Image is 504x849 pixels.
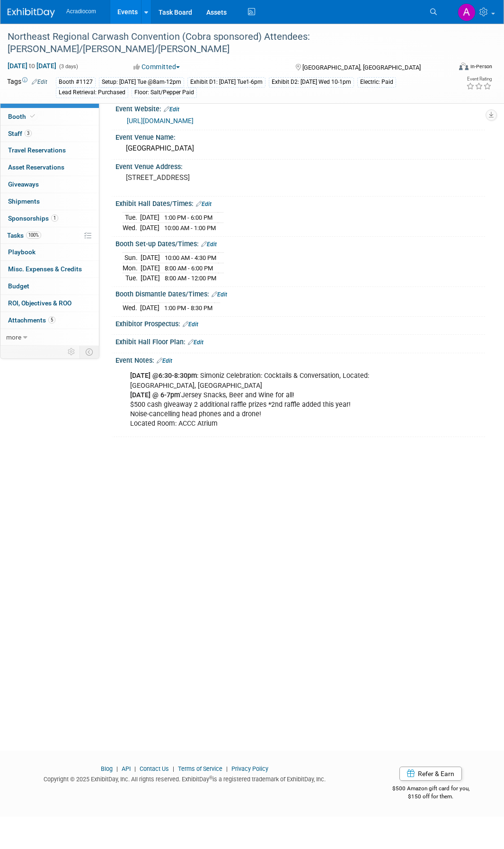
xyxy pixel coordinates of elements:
[7,77,47,98] td: Tags
[165,265,213,272] span: 8:00 AM - 6:00 PM
[66,8,96,15] span: Acradiocom
[458,3,476,21] img: Amanda Nazarko
[127,117,194,125] a: [URL][DOMAIN_NAME]
[8,265,82,273] span: Misc. Expenses & Credits
[0,176,99,193] a: Giveaways
[8,316,55,324] span: Attachments
[140,213,159,223] td: [DATE]
[0,227,99,244] a: Tasks100%
[8,163,64,171] span: Asset Reservations
[0,125,99,142] a: Staff3
[141,273,160,283] td: [DATE]
[123,223,140,233] td: Wed.
[7,232,41,239] span: Tasks
[212,291,227,298] a: Edit
[466,77,492,81] div: Event Rating
[8,248,35,256] span: Playbook
[99,77,184,87] div: Setup: [DATE] Tue @8am-12pm
[470,63,492,70] div: In-Person
[130,62,184,71] button: Committed
[58,63,78,70] span: (3 days)
[48,316,55,323] span: 5
[357,77,396,87] div: Electric: Paid
[30,114,35,119] i: Booth reservation complete
[8,146,66,154] span: Travel Reservations
[164,214,212,221] span: 1:00 PM - 6:00 PM
[8,130,32,137] span: Staff
[26,232,41,239] span: 100%
[224,765,230,772] span: |
[140,223,159,233] td: [DATE]
[56,88,128,98] div: Lead Retrieval: Purchased
[51,214,58,222] span: 1
[7,62,57,70] span: [DATE] [DATE]
[399,767,462,781] a: Refer & Earn
[417,61,492,75] div: Event Format
[80,346,99,358] td: Toggle Event Tabs
[188,339,203,346] a: Edit
[122,765,131,772] a: API
[164,224,216,232] span: 10:00 AM - 1:00 PM
[0,312,99,329] a: Attachments5
[123,213,140,223] td: Tue.
[130,391,180,399] b: [DATE] @ 6-7pm
[0,278,99,295] a: Budget
[140,303,159,313] td: [DATE]
[130,372,197,380] b: [DATE] @6:30-8:30pm
[123,263,141,273] td: Mon.
[183,321,198,328] a: Edit
[8,8,55,18] img: ExhibitDay
[8,180,39,188] span: Giveaways
[170,765,177,772] span: |
[6,333,21,341] span: more
[376,778,485,800] div: $500 Amazon gift card for you,
[132,88,197,98] div: Floor: Salt/Pepper Paid
[376,793,485,801] div: $150 off for them.
[187,77,265,87] div: Exhibit D1: [DATE] Tue1-6pm
[0,261,99,277] a: Misc. Expenses & Credits
[302,64,421,71] span: [GEOGRAPHIC_DATA], [GEOGRAPHIC_DATA]
[459,63,469,70] img: Format-Inperson.png
[115,237,485,249] div: Booth Set-up Dates/Times:
[123,141,478,156] div: [GEOGRAPHIC_DATA]
[4,28,444,57] div: Northeast Regional Carwash Convention (Cobra sponsored) Attendees: [PERSON_NAME]/[PERSON_NAME]/[P...
[164,106,179,113] a: Edit
[124,366,409,433] div: : Simoniz Celebration: Cocktails & Conversation, Located: [GEOGRAPHIC_DATA], [GEOGRAPHIC_DATA] 'J...
[114,765,120,772] span: |
[115,287,485,299] div: Booth Dismantle Dates/Times:
[25,130,32,137] span: 3
[0,210,99,227] a: Sponsorships1
[165,275,216,282] span: 8:00 AM - 12:00 PM
[32,79,47,85] a: Edit
[0,295,99,312] a: ROI, Objectives & ROO
[165,254,216,261] span: 10:00 AM - 4:30 PM
[27,62,36,70] span: to
[196,201,212,207] a: Edit
[115,102,485,114] div: Event Website:
[164,304,212,312] span: 1:00 PM - 8:30 PM
[157,357,172,364] a: Edit
[123,303,140,313] td: Wed.
[141,263,160,273] td: [DATE]
[8,214,58,222] span: Sponsorships
[126,173,259,182] pre: [STREET_ADDRESS]
[7,773,362,784] div: Copyright © 2025 ExhibitDay, Inc. All rights reserved. ExhibitDay is a registered trademark of Ex...
[0,142,99,159] a: Travel Reservations
[115,160,485,171] div: Event Venue Address:
[0,329,99,346] a: more
[115,353,485,366] div: Event Notes:
[8,113,37,120] span: Booth
[141,253,160,263] td: [DATE]
[115,317,485,329] div: Exhibitor Prospectus:
[178,765,222,772] a: Terms of Service
[115,130,485,142] div: Event Venue Name:
[101,765,113,772] a: Blog
[8,197,40,205] span: Shipments
[8,299,71,307] span: ROI, Objectives & ROO
[123,273,141,283] td: Tue.
[231,765,268,772] a: Privacy Policy
[0,108,99,125] a: Booth
[115,335,485,347] div: Exhibit Hall Floor Plan:
[269,77,354,87] div: Exhibit D2: [DATE] Wed 10-1pm
[123,253,141,263] td: Sun.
